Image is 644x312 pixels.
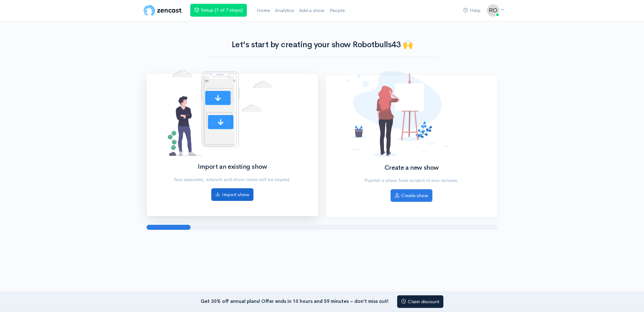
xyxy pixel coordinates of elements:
[211,188,253,201] a: Import show
[168,176,297,183] p: Your episodes, artwork and show notes will be copied.
[397,295,443,308] a: Claim discount
[143,4,183,17] img: ZenCast Logo
[327,4,347,17] a: People
[487,4,499,17] img: ...
[8,98,117,105] p: Find an answer quickly
[272,4,297,17] a: Analytics
[10,73,116,86] button: New conversation
[168,70,272,156] img: No shows added
[168,163,297,170] h2: Import an existing show
[297,4,327,17] a: Add a show
[190,4,247,17] a: Setup (1 of 7 steps)
[347,164,476,171] h2: Create a new show
[347,177,476,184] p: Publish a show from scratch in two minutes.
[201,298,388,304] strong: Get 30% off annual plans! Offer ends in 10 hours and 59 minutes – don’t miss out!
[461,4,483,17] a: Help
[206,40,438,49] h1: Let's start by creating your show Robotbulls43 🙌
[9,32,116,62] h2: Just let us know if you need anything and we'll be happy to help! 🙂
[347,71,450,157] img: No shows added
[18,108,112,121] input: Search articles
[41,77,75,82] span: New conversation
[391,189,432,202] a: Create show
[254,4,272,17] a: Home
